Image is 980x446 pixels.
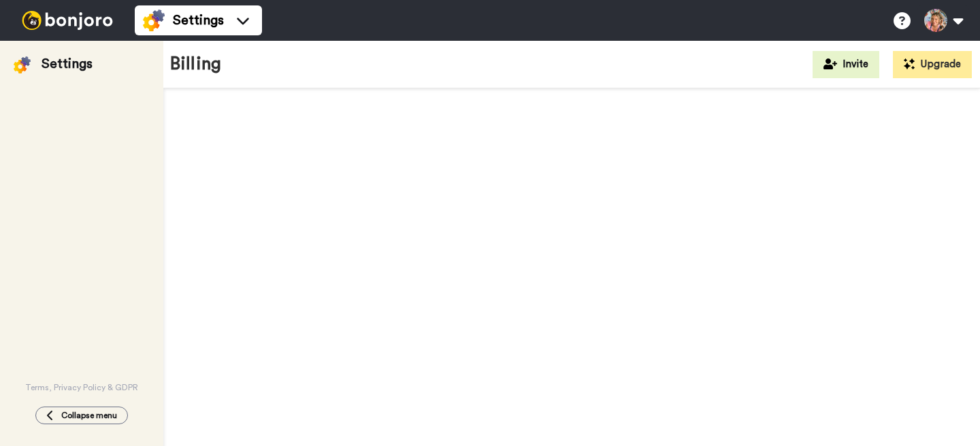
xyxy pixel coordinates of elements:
[35,407,128,424] button: Collapse menu
[42,54,93,73] div: Settings
[16,11,118,30] img: bj-logo-header-white.svg
[173,11,224,30] span: Settings
[813,51,879,78] button: Invite
[893,51,972,78] button: Upgrade
[14,56,31,73] img: settings-colored.svg
[143,10,165,31] img: settings-colored.svg
[170,54,221,74] h1: Billing
[61,410,117,421] span: Collapse menu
